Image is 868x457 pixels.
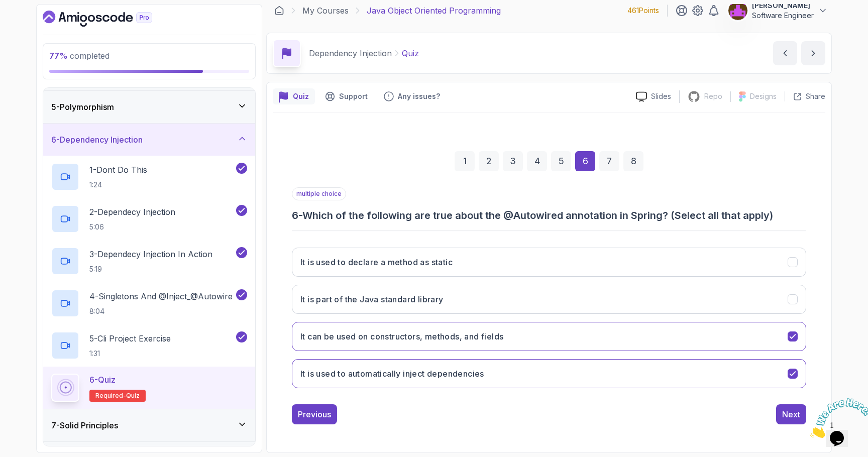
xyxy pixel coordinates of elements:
div: Previous [298,408,331,420]
button: It can be used on constructors, methods, and fields [292,322,806,351]
button: quiz button [273,88,315,104]
h3: 6 - Which of the following are true about the @Autowired annotation in Spring? (Select all that a... [292,208,806,222]
span: quiz [126,392,140,400]
button: 1-Dont Do This1:24 [51,163,247,191]
p: 1:24 [89,180,147,190]
button: previous content [773,41,797,65]
a: Dashboard [274,6,284,16]
button: Feedback button [378,88,446,104]
button: user profile image[PERSON_NAME]Software Engineer [728,1,828,21]
p: Dependency Injection [309,47,392,59]
a: My Courses [302,5,349,17]
p: 461 Points [627,6,659,16]
button: 6-QuizRequired-quiz [51,374,247,402]
p: Quiz [402,47,419,59]
p: 5 - Cli Project Exercise [89,332,171,345]
button: Previous [292,404,337,424]
p: 8:04 [89,306,233,316]
h3: 5 - Polymorphism [51,101,114,113]
button: Share [785,91,825,101]
button: 4-Singletons And @Inject_@Autowire8:04 [51,289,247,317]
a: Dashboard [43,11,175,27]
button: Next [776,404,806,424]
h3: It is part of the Java standard library [300,293,444,305]
button: It is part of the Java standard library [292,285,806,314]
p: 3 - Dependecy Injection In Action [89,248,212,260]
button: 5-Cli Project Exercise1:31 [51,331,247,360]
button: 2-Dependecy Injection5:06 [51,205,247,233]
p: 6 - Quiz [89,374,116,386]
div: Next [782,408,800,420]
span: 1 [4,4,8,13]
p: multiple choice [292,187,346,200]
p: 5:06 [89,222,175,232]
p: Share [806,91,825,101]
p: Slides [651,91,671,101]
button: 6-Dependency Injection [43,124,255,156]
p: Repo [704,91,722,101]
button: It is used to automatically inject dependencies [292,359,806,388]
div: 3 [503,151,523,171]
button: 3-Dependecy Injection In Action5:19 [51,247,247,275]
a: Slides [628,91,679,102]
h3: It is used to declare a method as static [300,256,453,268]
h3: 6 - Dependency Injection [51,134,143,146]
p: 5:19 [89,264,212,274]
span: 77 % [49,51,68,61]
p: Quiz [293,91,309,101]
p: 2 - Dependecy Injection [89,206,175,218]
iframe: chat widget [806,394,868,442]
h3: 7 - Solid Principles [51,419,118,431]
p: Software Engineer [752,11,814,21]
button: Support button [319,88,374,104]
p: Any issues? [398,91,440,101]
button: 7-Solid Principles [43,409,255,441]
button: 5-Polymorphism [43,91,255,123]
p: 1:31 [89,349,171,359]
p: 4 - Singletons And @Inject_@Autowire [89,290,233,302]
h3: It is used to automatically inject dependencies [300,368,484,380]
p: 1 - Dont Do This [89,164,147,176]
div: 6 [575,151,595,171]
p: [PERSON_NAME] [752,1,814,11]
button: It is used to declare a method as static [292,248,806,277]
div: 8 [623,151,643,171]
h3: It can be used on constructors, methods, and fields [300,330,503,342]
img: user profile image [728,1,747,20]
div: 7 [599,151,619,171]
span: completed [49,51,110,61]
button: next content [801,41,825,65]
div: 4 [527,151,547,171]
img: Chat attention grabber [4,4,66,44]
p: Designs [750,91,777,101]
div: 5 [551,151,571,171]
div: 1 [455,151,475,171]
p: Java Object Oriented Programming [367,5,501,17]
div: 2 [479,151,499,171]
span: Required- [95,392,126,400]
p: Support [339,91,368,101]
